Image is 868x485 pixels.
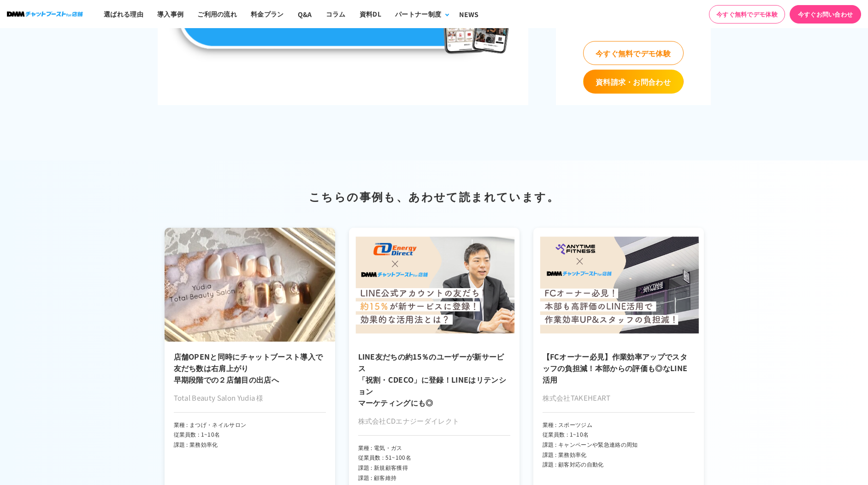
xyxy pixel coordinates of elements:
p: 業種 : まつげ・ネイルサロン 従業員数 : 1~10名 課題 : 業務効率化 [174,420,326,450]
a: 今すぐ無料でデモ体験 [583,41,684,65]
p: Total Beauty Salon Yudia 様 [174,390,326,413]
h3: 【FCオーナー必見】作業効率アップでスタッフの負担減！本部からの評価も◎なLINE活用 [543,351,695,385]
div: パートナー制度 [395,9,441,19]
a: 【FCオーナー必見】作業効率アップでスタッフの負担減！本部からの評価も◎なLINE活用 株式会社TAKEHEART 業種 : スポーツジム従業員数 : 1~10名課題 : キャンペーンや緊急連絡... [533,228,704,479]
a: 今すぐ無料でデモ体験 [709,5,785,24]
h2: こちらの事例も、あわせて読まれています。 [158,188,711,205]
h3: LINE友だちの約15％のユーザーが新サービス 「祝割・CDECO」に登録！LINEはリテンション マーケティングにも◎ [358,351,510,408]
a: 資料請求・お問合わせ [583,70,684,94]
img: ロゴ [7,12,83,17]
p: 業種 : 電気・ガス 従業員数 : 51~100名 課題 : 新規顧客獲得 課題 : 顧客維持 [358,443,510,482]
a: 店舗OPENと同時にチャットブースト導入で友だち数は右肩上がり早期段階での２店舗目の出店へ Total Beauty Salon Yudia 様 業種 : まつげ・ネイルサロン従業員数 : 1~... [165,228,335,458]
h3: 店舗OPENと同時にチャットブースト導入で 友だち数は右肩上がり 早期段階での２店舗目の出店へ [174,351,326,385]
p: 株式会社TAKEHEART [543,390,695,413]
p: 株式会社CDエナジーダイレクト [358,413,510,436]
p: 業種 : スポーツジム 従業員数 : 1~10名 課題 : キャンペーンや緊急連絡の周知 課題 : 業務効率化 課題 : 顧客対応の自動化 [543,420,695,469]
a: 今すぐお問い合わせ [790,5,861,24]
